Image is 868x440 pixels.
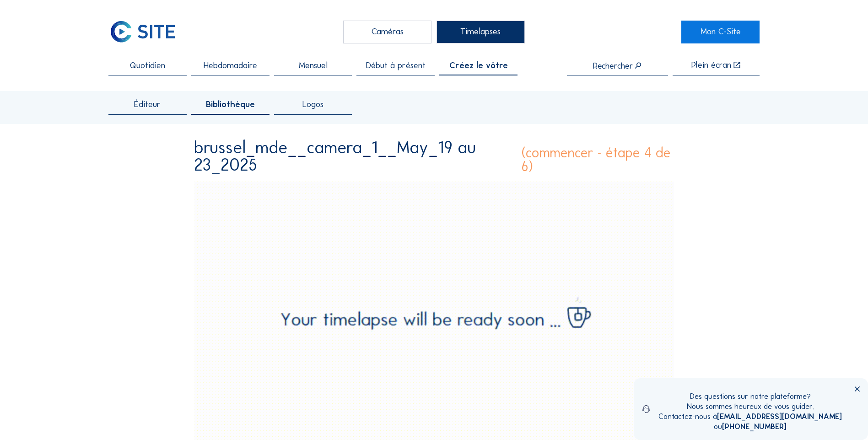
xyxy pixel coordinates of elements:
a: [EMAIL_ADDRESS][DOMAIN_NAME] [717,412,842,421]
div: Nous sommes heureux de vous guider. [658,402,842,412]
span: Bibliothèque [206,100,255,109]
div: Des questions sur notre plateforme? [658,392,842,402]
span: Créez le vôtre [449,61,508,70]
span: Mensuel [299,61,328,70]
a: [PHONE_NUMBER] [722,422,787,431]
div: brussel_mde__camera_1__May_19 au 23_2025 [194,139,518,173]
div: Contactez-nous à [658,412,842,422]
img: operator [642,392,650,427]
span: Logos [302,100,323,109]
span: Début à présent [366,61,426,70]
div: Caméras [343,21,431,43]
div: (commencer - étape 4 de 6) [522,146,674,173]
a: Mon C-Site [681,21,760,43]
div: Plein écran [691,61,731,70]
div: ou [658,422,842,432]
a: C-SITE Logo [108,21,187,43]
img: C-SITE Logo [108,21,177,43]
span: Éditeur [134,100,161,109]
div: Timelapses [437,21,525,43]
span: Quotidien [130,61,165,70]
span: Hebdomadaire [204,61,257,70]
